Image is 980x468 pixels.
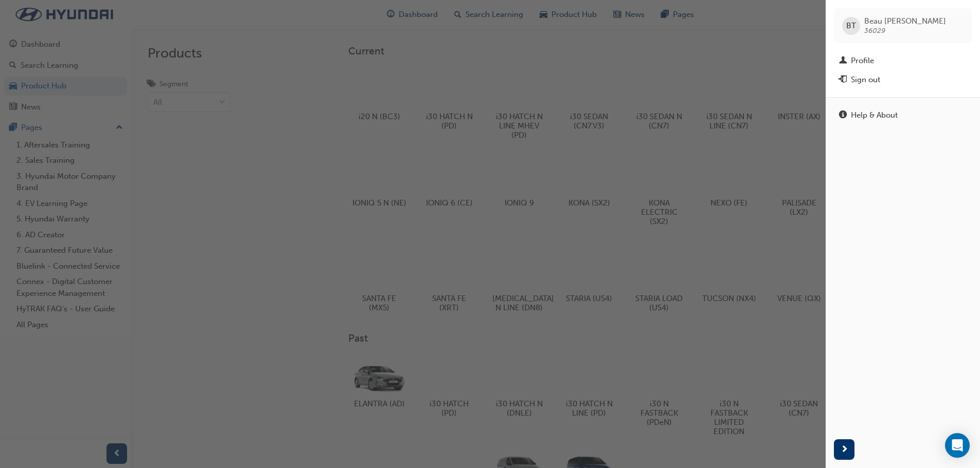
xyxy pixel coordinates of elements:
[945,433,970,458] div: Open Intercom Messenger
[841,443,848,456] span: next-icon
[851,55,874,67] div: Profile
[839,76,847,85] span: exit-icon
[851,74,880,86] div: Sign out
[839,57,847,66] span: man-icon
[846,20,856,32] span: BT
[864,26,885,35] span: 36029
[834,70,972,89] button: Sign out
[864,16,946,26] span: Beau [PERSON_NAME]
[851,109,898,121] div: Help & About
[834,106,972,125] a: Help & About
[834,51,972,70] a: Profile
[839,111,847,120] span: info-icon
